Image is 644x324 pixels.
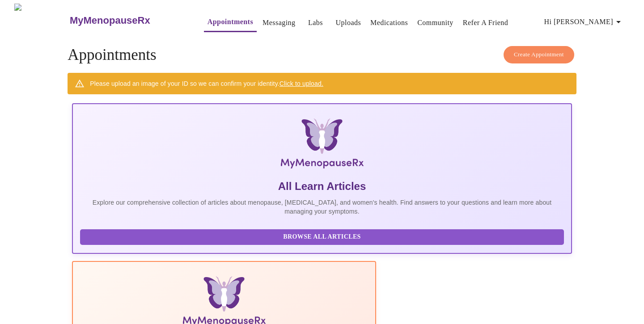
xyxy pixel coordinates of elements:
a: MyMenopauseRx [68,5,186,36]
button: Community [414,14,457,32]
h3: MyMenopauseRx [70,15,150,26]
img: MyMenopauseRx Logo [14,4,68,37]
a: Refer a Friend [463,17,508,29]
span: Browse All Articles [89,231,555,243]
a: Uploads [336,17,361,29]
p: Explore our comprehensive collection of articles about menopause, [MEDICAL_DATA], and women's hea... [80,198,564,216]
a: Appointments [208,16,253,28]
button: Hi [PERSON_NAME] [541,13,627,31]
a: Medications [370,17,408,29]
a: Community [417,17,453,29]
div: Please upload an image of your ID so we can confirm your identity. [90,76,323,92]
a: Labs [308,17,323,29]
a: Browse All Articles [80,232,566,240]
h5: All Learn Articles [80,179,564,194]
span: Create Appointment [514,50,564,60]
img: MyMenopauseRx Logo [155,118,489,172]
button: Create Appointment [504,46,574,63]
h4: Appointments [68,46,576,64]
button: Uploads [332,14,365,32]
span: Hi [PERSON_NAME] [544,16,624,28]
button: Browse All Articles [80,229,564,245]
a: Click to upload. [280,80,323,87]
button: Labs [301,14,330,32]
button: Messaging [259,14,299,32]
button: Refer a Friend [459,14,512,32]
a: Messaging [263,17,295,29]
button: Appointments [204,13,257,32]
button: Medications [367,14,411,32]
